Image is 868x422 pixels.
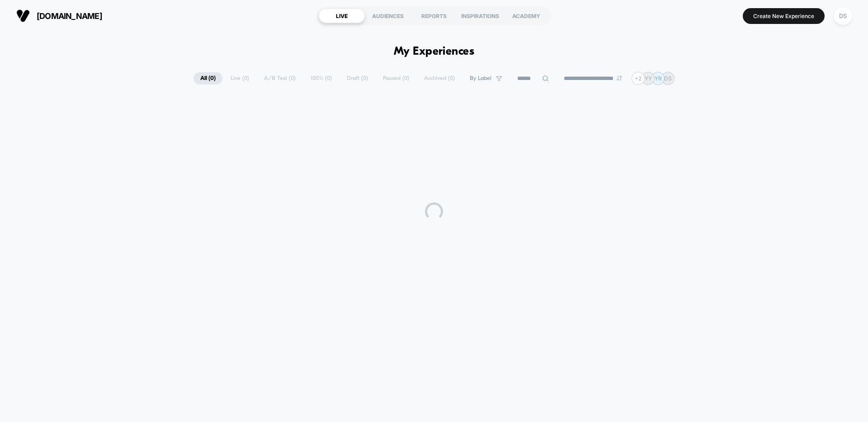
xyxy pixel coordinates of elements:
img: end [617,75,622,81]
p: YY [645,75,652,82]
span: [DOMAIN_NAME] [37,11,102,21]
div: ACADEMY [503,9,549,23]
p: YR [655,75,662,82]
div: REPORTS [411,9,457,23]
div: INSPIRATIONS [457,9,503,23]
button: [DOMAIN_NAME] [14,9,105,23]
p: DS [664,75,672,82]
div: + 2 [632,72,645,85]
img: Visually logo [16,9,30,23]
span: All ( 0 ) [193,72,222,84]
span: By Label [470,75,491,82]
div: LIVE [319,9,365,23]
button: Create New Experience [743,8,825,24]
button: DS [831,7,854,25]
div: AUDIENCES [365,9,411,23]
div: DS [834,7,852,25]
h1: My Experiences [394,45,475,58]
